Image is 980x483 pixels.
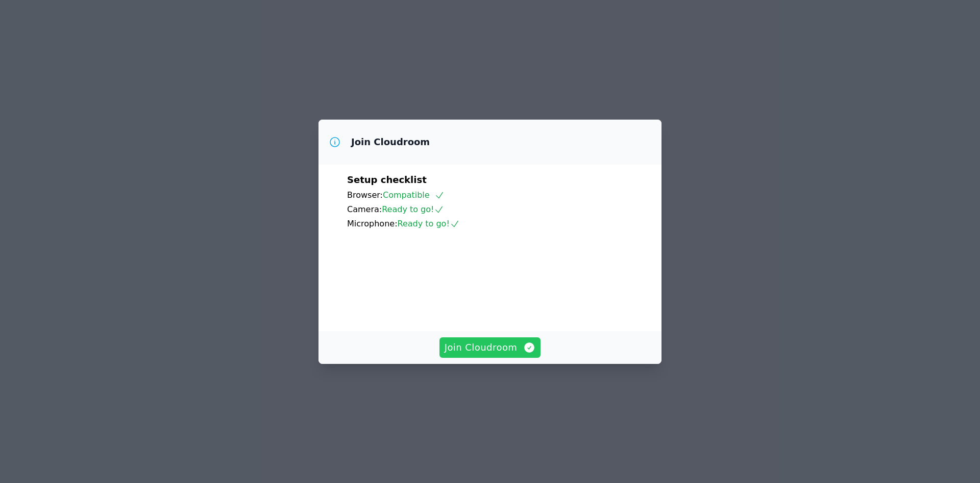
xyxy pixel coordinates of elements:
[398,219,460,228] span: Ready to go!
[347,190,383,200] span: Browser:
[382,204,444,214] span: Ready to go!
[439,337,541,358] button: Join Cloudroom
[347,219,398,228] span: Microphone:
[347,204,382,214] span: Camera:
[351,136,430,148] h3: Join Cloudroom
[445,340,536,355] span: Join Cloudroom
[347,174,427,185] span: Setup checklist
[383,190,445,200] span: Compatible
